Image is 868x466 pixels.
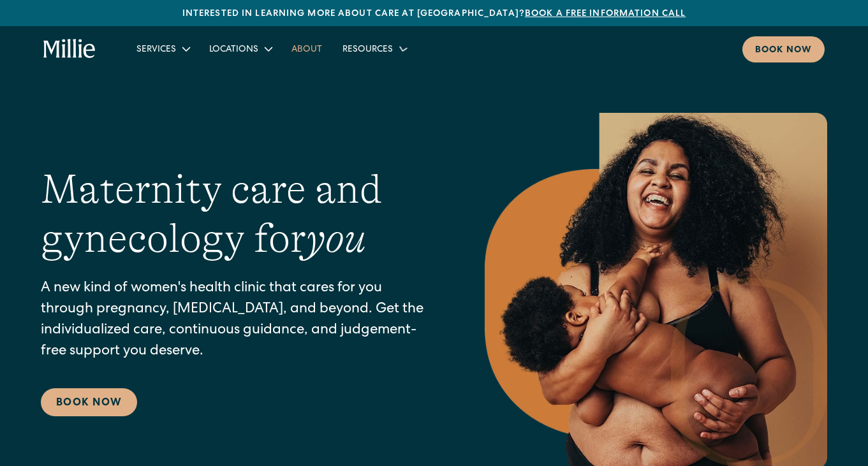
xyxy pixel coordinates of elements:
[199,38,281,59] div: Locations
[41,388,137,416] a: Book Now
[742,36,825,62] a: Book now
[209,43,258,57] div: Locations
[136,43,176,57] div: Services
[755,44,812,57] div: Book now
[41,279,434,363] p: A new kind of women's health clinic that cares for you through pregnancy, [MEDICAL_DATA], and bey...
[126,38,199,59] div: Services
[332,38,416,59] div: Resources
[43,39,96,59] a: home
[306,215,366,261] em: you
[525,10,686,18] a: Book a free information call
[342,43,393,57] div: Resources
[281,38,332,59] a: About
[41,165,434,263] h1: Maternity care and gynecology for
